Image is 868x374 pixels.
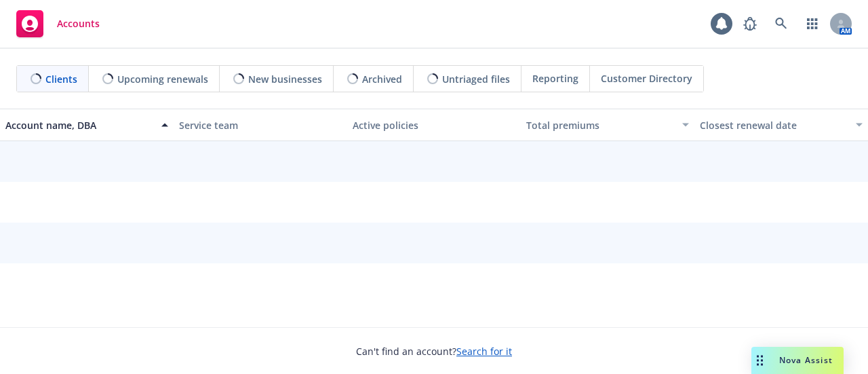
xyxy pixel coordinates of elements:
a: Search [768,10,795,37]
div: Account name, DBA [5,118,153,132]
span: Archived [362,72,402,86]
a: Search for it [456,345,512,358]
span: Nova Assist [779,354,833,366]
span: Customer Directory [601,71,692,86]
span: Accounts [57,18,100,29]
span: Untriaged files [442,72,510,86]
button: Nova Assist [751,347,844,374]
span: Can't find an account? [356,344,512,358]
button: Total premiums [521,109,694,141]
div: Closest renewal date [700,118,848,132]
span: Reporting [532,71,578,86]
span: Upcoming renewals [117,72,208,86]
a: Report a Bug [736,10,764,37]
div: Service team [179,118,342,132]
div: Active policies [353,118,515,132]
div: Drag to move [751,347,768,374]
button: Active policies [347,109,521,141]
a: Accounts [11,5,105,43]
button: Service team [174,109,347,141]
a: Switch app [799,10,826,37]
span: New businesses [248,72,322,86]
span: Clients [45,72,77,86]
button: Closest renewal date [694,109,868,141]
div: Total premiums [526,118,674,132]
